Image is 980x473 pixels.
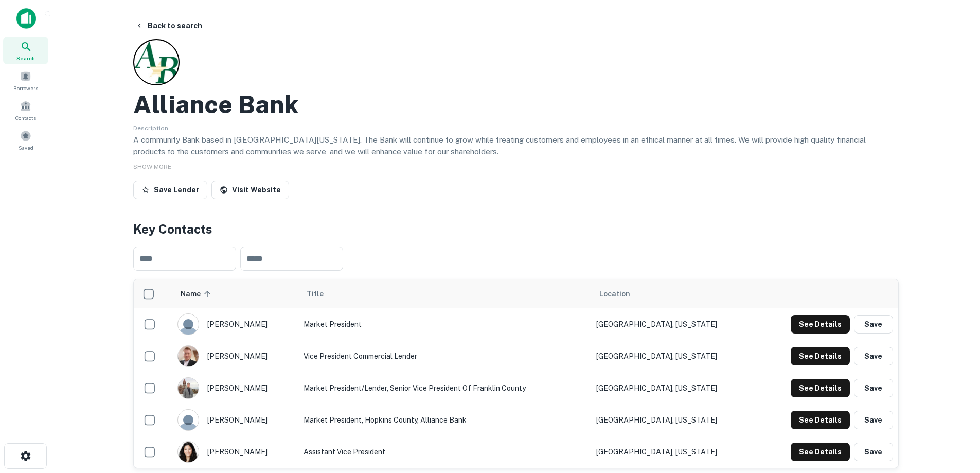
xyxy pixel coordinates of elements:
span: Search [16,54,35,62]
td: [GEOGRAPHIC_DATA], [US_STATE] [591,372,756,404]
div: [PERSON_NAME] [177,409,293,431]
a: Saved [3,126,48,154]
h2: Alliance Bank [133,90,298,119]
img: 1517889284859 [178,346,199,366]
td: Market President/Lender, Senior Vice President of Franklin County [298,372,591,404]
span: Name [181,288,214,300]
span: Title [307,288,337,300]
button: See Details [791,411,850,429]
button: Back to search [131,16,206,35]
img: 9c8pery4andzj6ohjkjp54ma2 [178,410,199,430]
button: Save [854,347,893,365]
th: Title [298,279,591,308]
td: Assistant Vice President [298,436,591,468]
td: [GEOGRAPHIC_DATA], [US_STATE] [591,436,756,468]
th: Name [172,279,298,308]
span: Borrowers [13,84,38,92]
td: [GEOGRAPHIC_DATA], [US_STATE] [591,404,756,436]
button: Save [854,315,893,334]
iframe: Chat Widget [929,391,980,440]
td: Vice President Commercial Lender [298,340,591,372]
img: 1516443688521 [178,378,199,398]
button: See Details [791,315,850,334]
div: [PERSON_NAME] [177,345,293,367]
a: Visit Website [211,181,289,199]
td: Market President, Hopkins County, Alliance Bank [298,404,591,436]
span: SHOW MORE [133,163,171,170]
td: Market President [298,308,591,340]
div: [PERSON_NAME] [177,313,293,335]
span: Description [133,125,168,132]
img: 1581525613201 [178,442,199,462]
span: Saved [19,144,33,152]
span: Location [599,288,630,300]
button: Save [854,379,893,397]
a: Contacts [3,96,48,124]
h4: Key Contacts [133,220,899,238]
div: scrollable content [134,279,898,468]
div: [PERSON_NAME] [177,441,293,463]
button: Save Lender [133,181,207,199]
button: See Details [791,443,850,461]
img: 9c8pery4andzj6ohjkjp54ma2 [178,314,199,335]
div: [PERSON_NAME] [177,377,293,399]
th: Location [591,279,756,308]
a: Search [3,37,48,64]
p: A community Bank based in [GEOGRAPHIC_DATA][US_STATE]. The Bank will continue to grow while treat... [133,134,899,158]
span: Contacts [15,114,36,122]
a: Borrowers [3,66,48,94]
button: Save [854,411,893,429]
td: [GEOGRAPHIC_DATA], [US_STATE] [591,340,756,372]
td: [GEOGRAPHIC_DATA], [US_STATE] [591,308,756,340]
button: See Details [791,379,850,397]
button: See Details [791,347,850,365]
img: capitalize-icon.png [16,8,36,29]
button: Save [854,443,893,461]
